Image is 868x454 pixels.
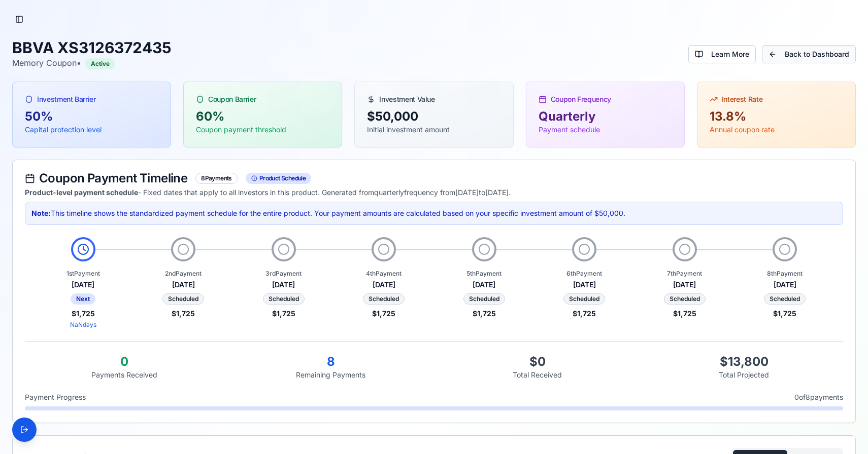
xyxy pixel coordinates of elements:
div: [DATE] [739,280,831,290]
div: [DATE] [238,280,330,290]
div: [DATE] [639,280,731,290]
div: 60% [196,108,329,125]
div: 3rd Payment [238,270,330,278]
h1: BBVA XS3126372435 [12,39,172,57]
div: Scheduled [463,293,505,305]
div: Quarterly [539,108,672,125]
div: NaN days [37,321,129,329]
div: Investment Value [367,94,500,104]
div: $ 1,725 [238,309,330,319]
div: 2nd Payment [138,270,230,278]
div: Total Received [438,370,637,380]
div: $ 1,725 [138,309,230,319]
div: $ 1,725 [539,309,631,319]
div: 4th Payment [338,270,430,278]
div: 7th Payment [639,270,731,278]
button: Learn More [688,45,756,63]
div: 0 [25,354,223,370]
p: Initial investment amount [367,125,500,135]
a: Back to Dashboard [762,45,856,63]
div: Total Projected [645,370,843,380]
div: Scheduled [664,293,706,305]
div: Active [85,58,115,69]
div: Coupon Frequency [539,94,672,104]
strong: Product-level payment schedule [25,188,138,197]
div: 8th Payment [739,270,831,278]
span: 0 of 8 payments [794,392,843,402]
div: Coupon Payment Timeline [25,172,843,184]
div: Next [71,293,95,305]
p: Capital protection level [25,125,158,135]
strong: Note: [31,209,51,217]
div: $ 0 [438,354,637,370]
div: Product Schedule [246,173,311,184]
div: $ 1,725 [338,309,430,319]
div: Interest Rate [710,94,843,104]
div: [DATE] [37,280,129,290]
div: $ 1,725 [438,309,530,319]
div: Scheduled [563,293,605,305]
div: Payments Received [25,370,223,380]
div: 6th Payment [539,270,631,278]
p: - Fixed dates that apply to all investors in this product. Generated from quarterly frequency fro... [25,187,843,198]
div: Scheduled [162,293,204,305]
div: 13.8% [710,108,843,125]
div: [DATE] [438,280,530,290]
p: This timeline shows the standardized payment schedule for the entire product. Your payment amount... [31,208,837,218]
div: $ 1,725 [639,309,731,319]
div: Remaining Payments [231,370,430,380]
p: Payment schedule [539,125,672,135]
div: Scheduled [764,293,806,305]
div: $ 1,725 [739,309,831,319]
div: $ 1,725 [37,309,129,319]
p: Coupon payment threshold [196,125,329,135]
div: $ 50,000 [367,108,500,125]
div: [DATE] [539,280,631,290]
div: [DATE] [338,280,430,290]
div: 8 [231,354,430,370]
div: 50% [25,108,158,125]
div: 1st Payment [37,270,129,278]
div: 8 Payments [195,173,238,184]
p: Memory Coupon • [12,57,172,69]
div: Scheduled [263,293,305,305]
span: Payment Progress [25,392,86,402]
p: Annual coupon rate [710,125,843,135]
div: Investment Barrier [25,94,158,104]
div: Coupon Barrier [196,94,329,104]
div: 5th Payment [438,270,530,278]
div: $ 13,800 [645,354,843,370]
div: [DATE] [138,280,230,290]
div: Scheduled [363,293,405,305]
